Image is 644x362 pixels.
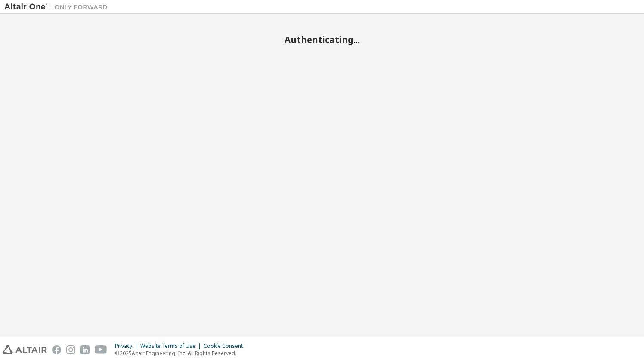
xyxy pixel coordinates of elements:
[4,34,640,45] h2: Authenticating...
[80,345,90,354] img: linkedin.svg
[140,343,204,350] div: Website Terms of Use
[3,345,47,354] img: altair_logo.svg
[4,3,112,11] img: Altair One
[52,345,61,354] img: facebook.svg
[115,350,248,357] p: © 2025 Altair Engineering, Inc. All Rights Reserved.
[115,343,140,350] div: Privacy
[204,343,248,350] div: Cookie Consent
[95,345,107,354] img: youtube.svg
[66,345,75,354] img: instagram.svg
